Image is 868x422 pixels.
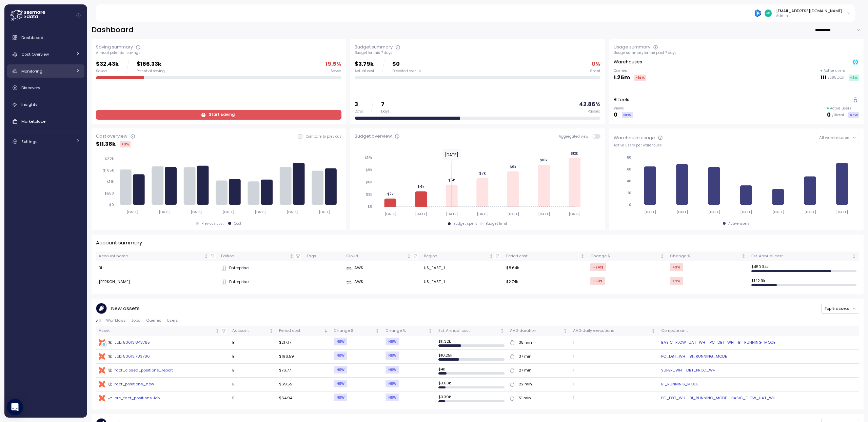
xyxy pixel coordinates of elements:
button: Collapse navigation [74,13,83,18]
div: Budget for this 7 days [355,51,600,55]
div: Cost overview [96,133,127,140]
div: Annual potential savings [96,51,341,55]
td: $76.77 [276,364,331,378]
tspan: [DATE] [741,210,752,214]
th: EditionNot sorted [218,252,304,261]
th: Period costSorted descending [276,326,331,336]
div: Change $ [590,253,659,259]
p: Compare to previous [306,134,341,139]
tspan: $1.65k [103,168,114,173]
th: AccountNot sorted [230,326,276,336]
div: Period cost [506,253,579,259]
tspan: 80 [627,155,631,160]
span: Enterprise [229,279,249,285]
div: NEW [334,380,347,387]
tspan: $10k [540,158,548,162]
p: BI tools [614,96,629,103]
p: $ 11.38k [96,140,116,149]
a: Monitoring [7,64,84,78]
p: 0 % [592,60,600,69]
div: Not sorted [500,328,505,333]
h2: Dashboard [92,25,134,35]
a: BI_RUNNING_MODE [690,395,727,401]
div: Cost [234,221,241,226]
tspan: [DATE] [287,210,299,214]
div: NEW [334,338,347,345]
tspan: [DATE] [223,210,235,214]
span: Monitoring [21,68,42,74]
span: Cost Overview [21,52,49,57]
tspan: $5k [448,178,455,182]
div: 27 min [519,367,532,374]
div: Active users [728,221,750,226]
div: Passed [588,109,600,114]
div: Cloud [346,253,406,259]
div: AWS [346,265,418,271]
div: Not sorted [428,328,433,333]
div: Job: 50613.843785 [108,340,150,346]
td: BI [230,378,276,391]
p: / 285 total [828,75,844,80]
div: Budget overview [355,133,392,140]
div: Account [232,328,268,334]
span: Worfklows [106,319,126,322]
div: NEW [334,351,347,359]
button: Top 5 assets [821,304,859,314]
td: 1 [570,364,658,378]
span: Settings [21,139,38,144]
div: +3 % [120,141,131,147]
a: BI_RUNNING_MODE [690,354,727,360]
p: 42.86 % [579,100,600,109]
span: Queries [146,319,161,322]
div: Spent [590,69,600,74]
div: Actual cost [355,69,374,74]
div: +3 % [670,263,683,271]
a: PC_DBT_WH [710,340,734,346]
tspan: [DATE] [446,212,458,216]
div: Budget spent [453,221,477,226]
div: Budget limit [486,221,507,226]
span: Jobs [131,319,140,322]
a: Job: 50613.843785 [99,339,227,346]
div: Usage summary for the past 7 days [614,51,859,55]
tspan: [DATE] [255,210,267,214]
tspan: 40 [626,179,631,183]
th: Est. Annual costNot sorted [436,326,507,336]
div: Usage summary [614,44,650,51]
div: Change % [386,328,427,334]
div: Tags [307,253,341,259]
tspan: $0 [368,204,372,209]
td: BI [230,364,276,378]
tspan: [DATE] [384,212,396,216]
div: Not sorted [269,328,274,333]
tspan: $7k [479,171,486,176]
p: Active users [824,68,845,73]
p: Account summary [96,239,142,247]
td: BI [230,336,276,350]
tspan: 60 [627,167,631,172]
div: NEW [386,380,399,387]
img: 684936bde12995657316ed44.PNG [754,9,762,17]
span: Start saving [209,110,235,119]
div: Change % [670,253,740,259]
a: BASIC_FLOW_UAT_WH [731,395,775,401]
tspan: $0 [109,203,114,207]
a: Insights [7,98,84,112]
a: DBT_PROD_WH [686,367,715,374]
div: Compute unit [661,328,856,334]
div: pre_fact_positions Job [108,395,160,401]
div: NEW [334,394,347,401]
a: Job: 50613.783786 [99,353,227,360]
tspan: [DATE] [773,210,785,214]
div: 22 min [519,381,532,387]
tspan: [DATE] [126,210,138,214]
div: NEW [386,394,399,401]
td: $217.17 [276,336,331,350]
td: $ 450.34k [749,261,859,275]
div: Region [424,253,488,259]
tspan: 0 [629,203,631,207]
div: Open Intercom Messenger [7,399,23,415]
tspan: $3k [366,192,372,197]
div: NEW [622,112,633,118]
a: PC_DBT_WH [661,395,685,401]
